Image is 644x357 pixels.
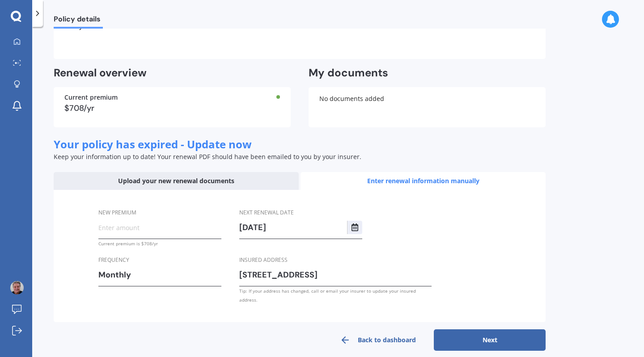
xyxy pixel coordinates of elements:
[54,172,299,190] div: Upload your new renewal documents
[98,256,129,264] span: Frequency
[98,239,221,248] div: Current premium is $708/yr
[10,281,24,294] img: picture
[347,221,362,234] button: Select date
[64,94,280,101] div: Current premium
[54,137,252,151] span: Your policy has expired - Update now
[98,268,210,281] div: Monthly
[239,256,288,264] span: Insured address
[98,209,136,216] span: New premium
[322,329,434,351] a: Back to dashboard
[64,22,109,30] label: Policy number
[434,329,546,351] button: Next
[54,15,103,27] span: Policy details
[239,209,294,216] span: Next renewal date
[54,152,361,161] span: Keep your information up to date! Your renewal PDF should have been emailed to you by your insurer.
[54,66,291,80] h2: Renewal overview
[98,221,221,234] input: Enter amount
[64,104,280,112] div: $708/yr
[301,172,546,190] div: Enter renewal information manually
[239,268,432,281] input: Enter address
[309,87,546,127] div: No documents added
[309,66,388,80] h2: My documents
[239,286,432,304] div: Tip: If your address has changed, call or email your insurer to update your insured address.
